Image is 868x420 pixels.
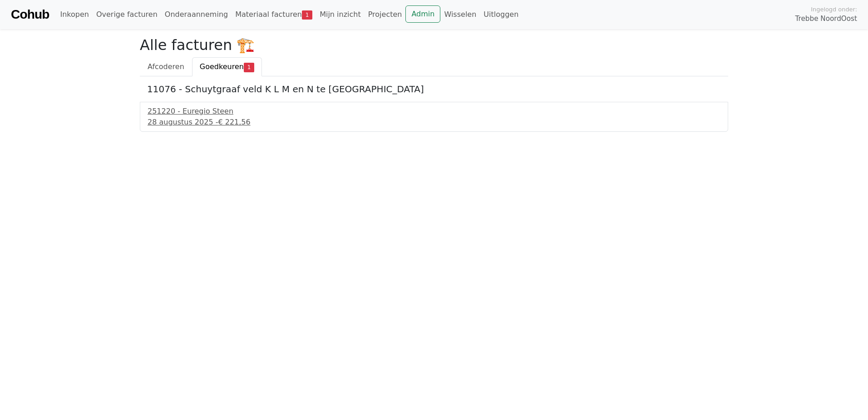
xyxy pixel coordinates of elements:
span: € 221,56 [218,118,250,126]
a: Mijn inzicht [316,5,365,24]
a: Uitloggen [480,5,522,24]
div: 28 augustus 2025 - [148,117,720,128]
a: Goedkeuren1 [192,57,262,76]
span: 1 [302,10,312,20]
a: Admin [405,5,440,23]
a: Onderaanneming [161,5,232,24]
span: Goedkeuren [200,62,244,71]
h5: 11076 - Schuytgraaf veld K L M en N te [GEOGRAPHIC_DATA] [147,84,721,95]
span: Ingelogd onder: [811,5,857,14]
a: Projecten [365,5,406,24]
span: Trebbe NoordOost [795,14,857,24]
a: Materiaal facturen1 [232,5,316,24]
div: 251220 - Euregio Steen [148,106,720,117]
a: Inkopen [56,5,92,24]
span: Afcoderen [148,62,184,71]
a: Afcoderen [140,57,192,76]
a: 251220 - Euregio Steen28 augustus 2025 -€ 221,56 [148,106,720,128]
a: Wisselen [440,5,480,24]
h2: Alle facturen 🏗️ [140,36,728,54]
a: Cohub [11,4,49,25]
a: Overige facturen [93,5,161,24]
span: 1 [244,63,254,72]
